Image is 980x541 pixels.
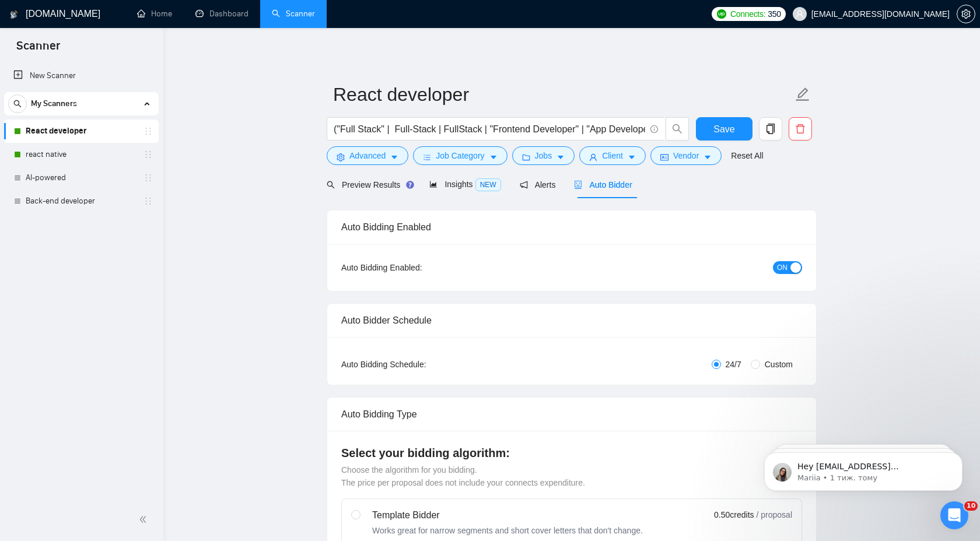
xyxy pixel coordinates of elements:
a: searchScanner [272,9,315,19]
span: setting [337,153,345,161]
span: Client [602,149,623,162]
span: holder [143,196,153,206]
span: Custom [760,358,797,371]
span: NEW [475,178,501,191]
a: react native [26,143,136,166]
span: caret-down [489,153,498,161]
button: search [8,94,27,113]
span: Connects: [730,8,765,20]
span: search [9,100,26,108]
a: Back-end developer [26,189,136,213]
div: Auto Bidding Enabled: [341,261,495,274]
span: 10 [964,501,978,511]
div: Auto Bidding Schedule: [341,358,495,371]
span: bars [423,153,431,161]
button: userClientcaret-down [579,146,646,165]
span: Insights [429,180,501,189]
span: ON [777,261,787,274]
span: folder [522,153,530,161]
span: caret-down [703,153,712,161]
span: holder [143,150,153,159]
button: idcardVendorcaret-down [650,146,722,165]
span: caret-down [390,153,398,161]
span: notification [520,181,528,189]
h4: Select your bidding algorithm: [341,445,802,461]
span: user [796,10,804,18]
span: My Scanners [31,92,77,115]
a: dashboardDashboard [195,9,249,19]
span: robot [574,181,582,189]
button: barsJob Categorycaret-down [413,146,507,165]
a: React developer [26,120,136,143]
a: setting [957,9,975,19]
span: Scanner [7,37,69,62]
span: Preview Results [327,180,411,189]
button: Save [696,117,752,140]
li: My Scanners [4,92,159,213]
span: info-circle [650,125,658,133]
span: caret-down [556,153,565,161]
iframe: Intercom live chat [940,501,968,529]
img: logo [10,5,18,24]
span: 24/7 [721,358,746,371]
button: search [666,117,689,140]
span: search [666,124,688,134]
span: / proposal [757,509,792,521]
div: Works great for narrow segments and short cover letters that don't change. [372,525,643,536]
div: Auto Bidder Schedule [341,304,802,337]
span: Jobs [535,149,552,162]
button: delete [789,117,812,140]
span: 350 [768,8,780,20]
input: Search Freelance Jobs... [334,122,645,136]
a: homeHome [137,9,172,19]
span: copy [759,124,782,134]
span: Save [713,122,734,136]
span: holder [143,127,153,136]
button: copy [759,117,782,140]
span: area-chart [429,180,437,188]
a: AI-powered [26,166,136,189]
span: Auto Bidder [574,180,632,189]
li: New Scanner [4,64,159,87]
div: Auto Bidding Enabled [341,210,802,244]
span: Alerts [520,180,556,189]
div: Template Bidder [372,508,643,522]
iframe: Intercom notifications повідомлення [747,428,980,510]
button: setting [957,5,975,23]
span: double-left [139,514,150,525]
button: settingAdvancedcaret-down [327,146,408,165]
span: delete [789,124,811,134]
img: upwork-logo.png [717,9,726,19]
button: folderJobscaret-down [512,146,575,165]
span: Vendor [673,149,699,162]
a: New Scanner [13,64,149,87]
div: Tooltip anchor [405,180,415,190]
span: edit [795,87,810,102]
div: Auto Bidding Type [341,398,802,431]
span: caret-down [628,153,636,161]
span: idcard [660,153,668,161]
span: search [327,181,335,189]
a: Reset All [731,149,763,162]
span: user [589,153,597,161]
span: 0.50 credits [714,508,754,521]
span: holder [143,173,153,182]
span: Advanced [349,149,386,162]
span: Job Category [436,149,484,162]
input: Scanner name... [333,80,793,109]
span: Choose the algorithm for you bidding. The price per proposal does not include your connects expen... [341,465,585,487]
